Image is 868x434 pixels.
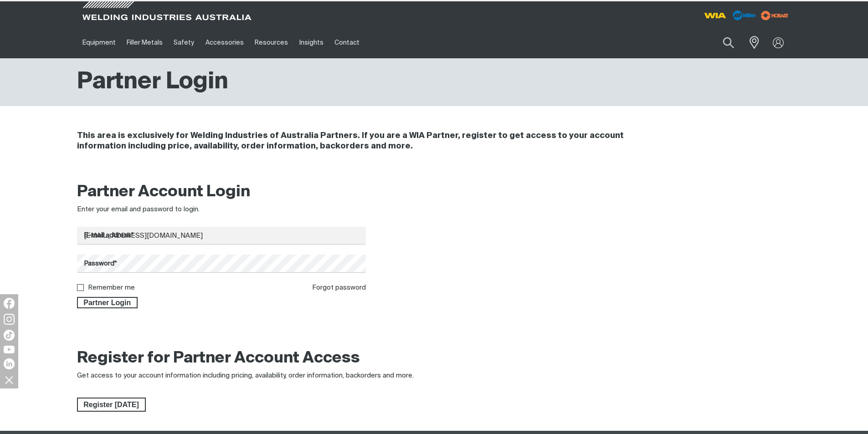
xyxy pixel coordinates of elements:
[4,358,15,369] img: LinkedIn
[77,182,366,202] h2: Partner Account Login
[701,32,744,53] input: Product name or item number...
[4,298,15,309] img: Facebook
[77,348,360,368] h2: Register for Partner Account Access
[1,372,17,388] img: hide socials
[200,27,249,58] a: Accessories
[77,67,228,97] h1: Partner Login
[78,297,137,309] span: Partner Login
[77,372,414,379] span: Get access to your account information including pricing, availability, order information, backor...
[78,398,145,412] span: Register [DATE]
[4,314,15,325] img: Instagram
[77,398,146,412] a: Register Today
[249,27,293,58] a: Resources
[77,297,138,309] button: Partner Login
[293,27,329,58] a: Insights
[4,346,15,353] img: YouTube
[312,284,366,291] a: Forgot password
[758,9,791,22] img: miller
[121,27,168,58] a: Filler Metals
[77,204,366,215] div: Enter your email and password to login.
[77,27,613,58] nav: Main
[88,284,135,291] label: Remember me
[4,330,15,341] img: TikTok
[77,131,670,152] h4: This area is exclusively for Welding Industries of Australia Partners. If you are a WIA Partner, ...
[168,27,200,58] a: Safety
[329,27,365,58] a: Contact
[77,27,121,58] a: Equipment
[713,32,744,53] button: Search products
